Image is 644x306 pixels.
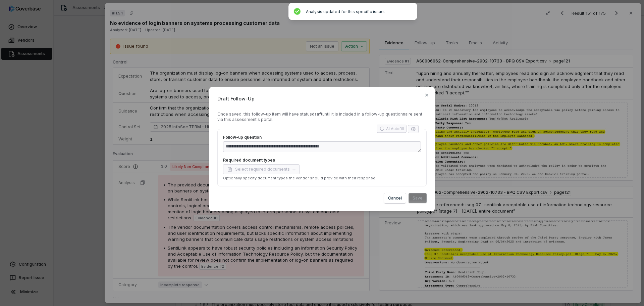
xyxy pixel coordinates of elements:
[384,193,406,203] button: Cancel
[217,95,427,102] span: Draft Follow-Up
[223,158,421,163] label: Required document types
[223,176,421,181] p: Optionally specify document types the vendor should provide with their response
[217,112,427,122] div: Once saved, this follow-up item will have status until it is included in a follow-up questionnair...
[312,112,322,117] strong: draft
[306,9,385,14] span: Analysis updated for this specific issue.
[223,135,421,140] label: Follow-up question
